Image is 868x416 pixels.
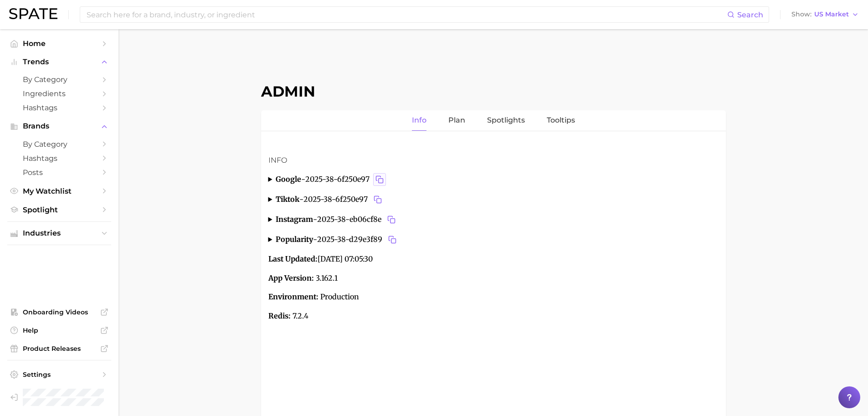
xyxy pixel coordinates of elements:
button: Copy 2025-38-6f250e97 to clipboard [373,173,386,186]
a: Spotlight [7,203,111,217]
span: - [301,175,305,184]
span: by Category [23,140,96,149]
span: 2025-38-eb06cf8e [317,213,398,226]
strong: popularity [276,235,313,244]
h3: Info [268,155,719,166]
a: Home [7,36,111,51]
span: 2025-38-d29e3f89 [317,233,399,246]
a: Help [7,324,111,337]
span: Search [737,10,763,19]
span: - [313,215,317,224]
span: Brands [23,122,96,130]
strong: Last Updated: [268,254,318,263]
a: Hashtags [7,101,111,115]
a: Log out. Currently logged in as Brennan McVicar with e-mail brennan@spate.nyc. [7,386,111,409]
strong: Environment: [268,292,318,301]
span: Settings [23,370,96,379]
a: Tooltips [547,110,575,131]
a: Settings [7,368,111,381]
a: Posts [7,165,111,180]
summary: tiktok-2025-38-6f250e97Copy 2025-38-6f250e97 to clipboard [268,193,719,206]
input: Search here for a brand, industry, or ingredient [86,7,727,22]
button: Copy 2025-38-d29e3f89 to clipboard [386,233,399,246]
span: Product Releases [23,344,96,353]
span: My Watchlist [23,187,96,195]
a: by Category [7,137,111,151]
button: Trends [7,55,111,69]
span: Posts [23,168,96,177]
button: Copy 2025-38-eb06cf8e to clipboard [385,213,398,226]
a: Product Releases [7,342,111,355]
span: 2025-38-6f250e97 [303,193,384,206]
img: SPATE [9,8,57,19]
span: Onboarding Videos [23,308,96,316]
span: US Market [814,12,849,17]
strong: instagram [276,215,313,224]
strong: tiktok [276,195,299,204]
a: by Category [7,72,111,87]
span: Hashtags [23,103,96,112]
button: Copy 2025-38-6f250e97 to clipboard [371,193,384,206]
span: Trends [23,58,96,66]
button: Industries [7,226,111,240]
p: [DATE] 07:05:30 [268,253,719,265]
a: Info [412,110,426,131]
span: Home [23,39,96,48]
span: Hashtags [23,154,96,163]
span: - [313,235,317,244]
a: Spotlights [487,110,525,131]
span: by Category [23,75,96,84]
summary: instagram-2025-38-eb06cf8eCopy 2025-38-eb06cf8e to clipboard [268,213,719,226]
span: Spotlight [23,205,96,214]
a: My Watchlist [7,184,111,198]
strong: google [276,175,301,184]
strong: Redis: [268,311,291,320]
span: 2025-38-6f250e97 [305,173,386,186]
span: Show [791,12,812,17]
span: Ingredients [23,89,96,98]
a: Onboarding Videos [7,305,111,319]
summary: google-2025-38-6f250e97Copy 2025-38-6f250e97 to clipboard [268,173,719,186]
span: Help [23,326,96,334]
a: Plan [448,110,465,131]
h1: Admin [261,82,726,100]
p: Production [268,291,719,303]
button: Brands [7,119,111,133]
strong: App Version: [268,273,314,282]
summary: popularity-2025-38-d29e3f89Copy 2025-38-d29e3f89 to clipboard [268,233,719,246]
button: ShowUS Market [789,9,861,21]
span: Industries [23,229,96,237]
a: Ingredients [7,87,111,101]
span: - [299,195,303,204]
p: 7.2.4 [268,310,719,322]
p: 3.162.1 [268,272,719,284]
a: Hashtags [7,151,111,165]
